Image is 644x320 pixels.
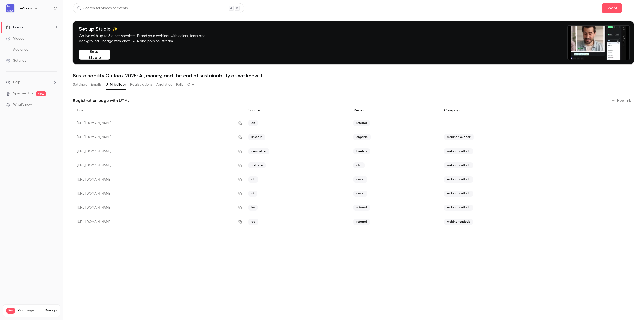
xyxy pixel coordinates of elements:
[45,309,57,313] a: Manage
[13,102,32,108] span: What's new
[444,176,473,183] span: webinar outlook
[248,176,258,183] span: ak
[353,162,365,168] span: cta
[73,187,244,201] div: [URL][DOMAIN_NAME]
[444,191,473,197] span: webinar outlook
[79,33,217,44] p: Go live with up to 8 other speakers. Brand your webinar with colors, fonts and background. Engage...
[244,105,349,116] div: Source
[187,81,194,89] button: CTA
[19,6,32,11] h6: beSirius
[602,3,622,13] button: Share
[353,191,367,197] span: email
[349,105,440,116] div: Medium
[248,162,266,168] span: website
[6,47,28,52] div: Audience
[13,80,20,85] span: Help
[79,50,110,60] button: Enter Studio
[248,148,269,154] span: newsletter
[248,120,258,126] span: ak
[176,81,183,89] button: Polls
[444,162,473,168] span: webinar outlook
[6,58,26,63] div: Settings
[6,4,14,12] img: beSirius
[77,6,128,11] div: Search for videos or events
[73,215,244,229] div: [URL][DOMAIN_NAME]
[73,201,244,215] div: [URL][DOMAIN_NAME]
[73,81,87,89] button: Settings
[13,91,33,96] a: SpeakerHub
[248,134,265,140] span: linkedin
[73,98,130,104] p: Registration page with
[73,105,244,116] div: Link
[353,134,371,140] span: organic
[609,97,634,105] button: New link
[353,176,367,183] span: email
[6,80,57,85] li: help-dropdown-opener
[353,205,370,211] span: referral
[248,205,258,211] span: lm
[119,98,130,104] a: UTMs
[6,25,23,30] div: Events
[444,134,474,140] span: webinar-outlook
[79,26,217,32] h4: Set up Studio ✨
[73,116,244,130] div: [URL][DOMAIN_NAME]
[444,219,473,225] span: webinar outlook
[130,81,152,89] button: Registrations
[73,130,244,144] div: [URL][DOMAIN_NAME]
[353,219,370,225] span: referral
[444,148,473,154] span: webinar outlook
[156,81,172,89] button: Analytics
[6,36,24,41] div: Videos
[73,172,244,187] div: [URL][DOMAIN_NAME]
[106,81,126,89] button: UTM builder
[440,105,576,116] div: Campaign
[444,121,446,125] span: -
[353,148,370,154] span: beehiiv
[91,81,101,89] button: Emails
[353,120,370,126] span: referral
[248,219,258,225] span: ag
[73,73,634,79] h1: Sustainability Outlook 2025: AI, money, and the end of sustainability as we knew it
[248,191,257,197] span: st
[73,158,244,172] div: [URL][DOMAIN_NAME]
[36,91,46,96] span: new
[6,308,15,314] span: Pro
[444,205,473,211] span: webinar outlook
[18,309,42,313] span: Plan usage
[73,144,244,158] div: [URL][DOMAIN_NAME]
